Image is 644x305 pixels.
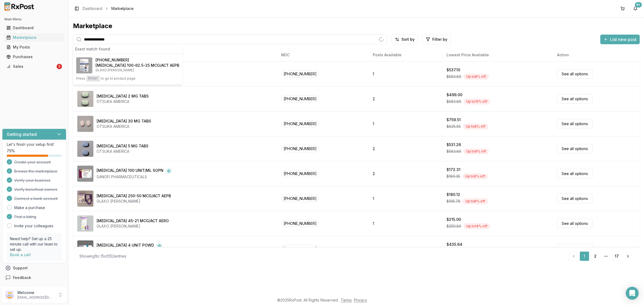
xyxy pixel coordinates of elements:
div: Showing 1 to 15 of 252 entries [79,254,126,259]
p: Need help? Set up a 25 minute call with our team to set up. [10,236,58,252]
a: Dashboard [4,23,64,33]
td: 2 [368,161,442,186]
button: Sales5 [2,62,66,71]
button: Purchases [2,53,66,61]
img: Abilify 30 MG TABS [77,116,93,132]
img: RxPost Logo [2,2,36,11]
a: Book a call [10,252,31,257]
img: Abilify 5 MG TABS [77,141,93,157]
button: Feedback [2,273,66,282]
h3: Getting started [7,131,37,137]
td: 2 [368,136,442,161]
span: Browse the marketplace [14,169,57,174]
nav: pagination [569,251,633,261]
div: [MEDICAL_DATA] 5 MG TABS [97,143,148,149]
div: $531.26 [447,142,461,147]
div: SANOFI PHARMACEUTICALS [97,174,172,180]
nav: breadcrumb [83,6,134,11]
div: [MEDICAL_DATA] 2 MG TABS [97,94,149,99]
td: 1 [368,211,442,236]
span: [PHONE_NUMBER] [96,57,129,63]
a: See all options [557,144,592,153]
div: GLAXO [PERSON_NAME] [97,224,169,229]
td: 1 [368,111,442,136]
span: List new post [610,36,636,43]
td: 2 [368,86,442,111]
span: $583.80 [447,74,461,79]
button: Dashboard [2,24,66,32]
div: $537.10 [447,67,460,73]
a: 2 [590,251,600,261]
h2: Main Menu [4,17,64,21]
a: See all options [557,119,592,128]
span: [PHONE_NUMBER] [281,220,319,227]
a: Go to next page [623,251,633,261]
a: Purchases [4,52,64,62]
img: Afrezza 4 UNIT POWD [77,240,93,256]
span: [PHONE_NUMBER] [281,195,319,202]
span: Create your account [14,159,51,165]
th: NDC [277,49,368,61]
div: $215.00 [447,217,461,222]
a: See all options [557,244,592,253]
img: Advair Diskus 250-50 MCG/ACT AEPB [77,191,93,207]
span: [PHONE_NUMBER] [281,70,319,77]
a: My Posts [4,42,64,52]
p: Let's finish your setup first! [7,142,62,147]
div: Up to 14 % off [463,223,490,229]
span: Marketplace [111,6,134,11]
span: $583.80 [447,149,461,154]
td: 1 [368,186,442,211]
a: Make a purchase [14,205,45,210]
span: $583.80 [447,99,461,104]
p: Welcome [17,290,54,295]
span: Sort by [401,37,415,42]
span: [PHONE_NUMBER] [281,95,319,102]
span: to go to product page [101,76,136,81]
td: 2 [368,236,442,261]
span: Connect a bank account [14,196,58,201]
button: Trelegy Ellipta 100-62.5-25 MCG/ACT AEPB[PHONE_NUMBER][MEDICAL_DATA] 100-62.5-25 MCG/ACT AEPBGLAX... [73,54,182,85]
img: Trelegy Ellipta 100-62.5-25 MCG/ACT AEPB [76,57,92,73]
div: 9+ [635,2,642,8]
button: 9+ [631,4,640,13]
div: Up to 8 % off [463,198,488,204]
button: Support [2,263,66,273]
div: Marketplace [73,22,640,30]
span: $195.78 [447,199,460,204]
a: See all options [557,94,592,103]
a: 1 [580,251,589,261]
p: [EMAIL_ADDRESS][DOMAIN_NAME] [17,295,54,300]
div: $499.00 [447,92,462,98]
span: Verify beneficial owners [14,187,57,192]
th: Posts Available [368,49,442,61]
td: 1 [368,61,442,86]
div: Up to 9 % off [462,173,488,179]
th: Action [553,49,640,61]
button: Filter by [422,35,451,44]
a: See all options [557,69,592,79]
div: [MEDICAL_DATA] 250-50 MCG/ACT AEPB [97,193,171,199]
div: 5 [57,64,62,69]
span: Filter by [432,37,447,42]
span: Post a listing [14,214,36,220]
div: Up to 15 % off [463,99,490,105]
div: Purchases [6,54,62,59]
div: [MEDICAL_DATA] 30 MG TABS [97,118,151,124]
span: Press [76,76,85,81]
span: 75 % [7,148,15,154]
div: OTSUKA AMERICA [97,124,151,129]
div: Exact match found [73,44,182,54]
img: User avatar [5,291,14,299]
kbd: Enter [86,76,100,81]
span: [PHONE_NUMBER] [281,245,319,252]
a: Marketplace [4,33,64,42]
span: [PHONE_NUMBER] [281,170,319,177]
span: Verify your business [14,178,50,183]
a: Privacy [354,298,367,302]
button: List new post [600,35,640,44]
a: See all options [557,219,592,228]
p: GLAXO [PERSON_NAME] [96,68,179,72]
a: List new post [600,37,640,43]
div: Up to 8 % off [463,124,488,129]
